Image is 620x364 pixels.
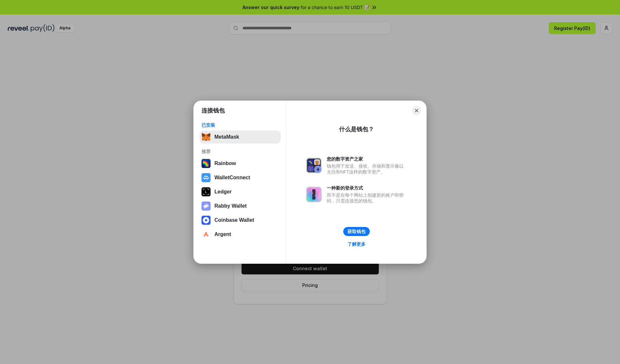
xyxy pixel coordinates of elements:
[343,227,370,236] button: 获取钱包
[200,185,281,198] button: Ledger
[214,203,247,209] div: Rabby Wallet
[327,163,407,175] div: 钱包用于发送、接收、存储和显示像以太坊和NFT这样的数字资产。
[200,200,281,212] button: Rabby Wallet
[201,133,211,142] img: svg+xml,%3Csvg%20fill%3D%22none%22%20height%3D%2233%22%20viewBox%3D%220%200%2035%2033%22%20width%...
[200,157,281,170] button: Rainbow
[306,187,322,202] img: svg+xml,%3Csvg%20xmlns%3D%22http%3A%2F%2Fwww.w3.org%2F2000%2Fsvg%22%20fill%3D%22none%22%20viewBox...
[201,202,211,211] img: svg+xml,%3Csvg%20xmlns%3D%22http%3A%2F%2Fwww.w3.org%2F2000%2Fsvg%22%20fill%3D%22none%22%20viewBox...
[201,187,211,196] img: svg+xml,%3Csvg%20xmlns%3D%22http%3A%2F%2Fwww.w3.org%2F2000%2Fsvg%22%20width%3D%2228%22%20height%3...
[344,240,369,248] a: 了解更多
[327,156,407,162] div: 您的数字资产之家
[200,214,281,227] button: Coinbase Wallet
[201,159,211,168] img: svg+xml,%3Csvg%20width%3D%22120%22%20height%3D%22120%22%20viewBox%3D%220%200%20120%20120%22%20fil...
[201,173,211,182] img: svg+xml,%3Csvg%20width%3D%2228%22%20height%3D%2228%22%20viewBox%3D%220%200%2028%2028%22%20fill%3D...
[214,189,232,195] div: Ledger
[412,106,421,115] button: Close
[200,228,281,241] button: Argent
[347,229,366,234] div: 获取钱包
[201,216,211,225] img: svg+xml,%3Csvg%20width%3D%2228%22%20height%3D%2228%22%20viewBox%3D%220%200%2028%2028%22%20fill%3D...
[201,107,225,114] h1: 连接钱包
[214,217,254,223] div: Coinbase Wallet
[201,230,211,239] img: svg+xml,%3Csvg%20width%3D%2228%22%20height%3D%2228%22%20viewBox%3D%220%200%2028%2028%22%20fill%3D...
[327,192,407,204] div: 而不是在每个网站上创建新的账户和密码，只需连接您的钱包。
[347,241,366,247] div: 了解更多
[306,158,322,173] img: svg+xml,%3Csvg%20xmlns%3D%22http%3A%2F%2Fwww.w3.org%2F2000%2Fsvg%22%20fill%3D%22none%22%20viewBox...
[200,131,281,143] button: MetaMask
[327,185,407,191] div: 一种新的登录方式
[200,171,281,184] button: WalletConnect
[214,161,236,166] div: Rainbow
[201,149,279,154] div: 推荐
[201,122,279,128] div: 已安装
[214,231,231,237] div: Argent
[214,175,250,181] div: WalletConnect
[214,134,239,140] div: MetaMask
[339,125,374,133] div: 什么是钱包？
